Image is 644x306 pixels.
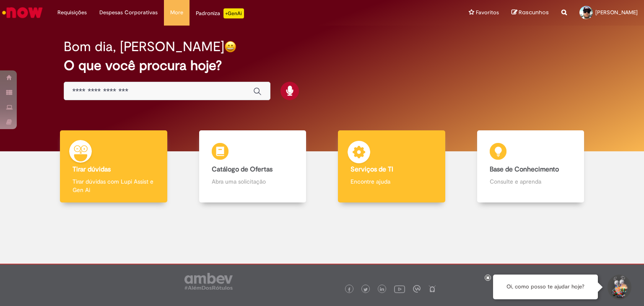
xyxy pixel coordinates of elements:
span: Favoritos [476,8,499,17]
b: Base de Conhecimento [490,165,559,174]
p: Encontre ajuda [351,177,433,186]
span: Requisições [57,8,87,17]
img: logo_footer_ambev_rotulo_gray.png [184,273,233,290]
p: Abra uma solicitação [212,177,294,186]
div: Padroniza [196,8,244,18]
img: happy-face.png [224,41,236,53]
button: Iniciar Conversa de Suporte [606,275,631,300]
a: Rascunhos [512,9,549,17]
h2: Bom dia, [PERSON_NAME] [64,39,224,54]
span: [PERSON_NAME] [595,9,638,16]
img: logo_footer_naosei.png [428,285,436,293]
h2: O que você procura hoje? [64,58,581,73]
img: logo_footer_linkedin.png [380,287,384,292]
b: Catálogo de Ofertas [212,165,273,174]
a: Catálogo de Ofertas Abra uma solicitação [183,130,322,203]
a: Tirar dúvidas Tirar dúvidas com Lupi Assist e Gen Ai [44,130,183,203]
a: Base de Conhecimento Consulte e aprenda [461,130,600,203]
img: logo_footer_facebook.png [347,288,351,292]
p: +GenAi [223,8,244,18]
a: Serviços de TI Encontre ajuda [322,130,461,203]
b: Tirar dúvidas [73,165,111,174]
b: Serviços de TI [351,165,393,174]
div: Oi, como posso te ajudar hoje? [493,275,598,299]
p: Tirar dúvidas com Lupi Assist e Gen Ai [73,177,155,194]
img: logo_footer_workplace.png [413,285,421,293]
p: Consulte e aprenda [490,177,572,186]
img: logo_footer_youtube.png [394,283,405,294]
img: ServiceNow [1,4,44,21]
img: logo_footer_twitter.png [364,288,368,292]
span: Despesas Corporativas [99,8,158,17]
span: Rascunhos [519,8,549,16]
span: More [170,8,183,17]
